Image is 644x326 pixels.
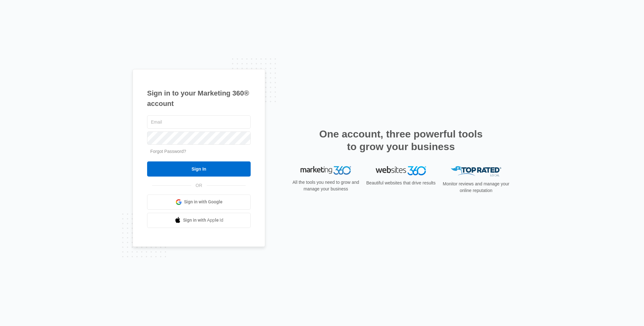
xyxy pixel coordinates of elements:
[290,179,361,192] p: All the tools you need to grow and manage your business
[317,128,485,153] h2: One account, three powerful tools to grow your business
[451,166,501,177] img: Top Rated Local
[147,213,251,228] a: Sign in with Apple Id
[147,161,251,177] input: Sign In
[191,182,207,189] span: OR
[147,195,251,210] a: Sign in with Google
[150,149,186,154] a: Forgot Password?
[184,199,223,205] span: Sign in with Google
[441,181,511,194] p: Monitor reviews and manage your online reputation
[147,115,251,129] input: Email
[183,217,224,224] span: Sign in with Apple Id
[376,166,426,175] img: Websites 360
[301,166,351,175] img: Marketing 360
[366,180,436,186] p: Beautiful websites that drive results
[147,88,251,109] h1: Sign in to your Marketing 360® account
